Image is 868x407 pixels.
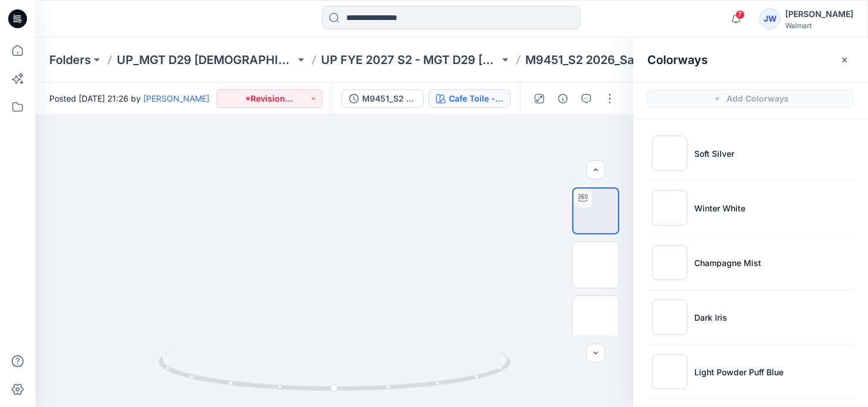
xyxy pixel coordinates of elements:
p: M9451_S2 2026_Satin [PERSON_NAME] Set_Midpoint [525,52,704,68]
button: Cafe Toile - Winter White V3 Opt 2 [428,89,511,108]
p: Champagne Mist [694,257,761,269]
p: Light Powder Puff Blue [694,366,783,378]
a: Folders [49,52,91,68]
div: Cafe Toile - Winter White V3 Opt 2 [449,92,503,105]
div: M9451_S2 2026_Satin [PERSON_NAME] Set_Midpoint [362,92,416,105]
span: 7 [735,10,745,19]
p: Dark Iris [694,311,727,324]
img: Light Powder Puff Blue [652,354,687,389]
img: Champagne Mist [652,245,687,280]
a: UP_MGT D29 [DEMOGRAPHIC_DATA] Sleep [117,52,295,68]
img: Soft Silver [652,136,687,171]
div: JW [759,8,781,29]
div: Walmart [785,21,853,30]
img: WM MS 10 2PC-ABV KNEE Front wo Avatar [573,296,619,342]
button: Details [553,89,572,108]
img: Dark Iris [652,300,687,335]
div: [PERSON_NAME] [785,7,853,21]
p: Winter White [694,202,745,214]
p: Soft Silver [694,147,734,160]
button: M9451_S2 2026_Satin [PERSON_NAME] Set_Midpoint [342,89,424,108]
img: Winter White [652,190,687,226]
span: Posted [DATE] 21:26 by [49,92,210,105]
a: UP FYE 2027 S2 - MGT D29 [DEMOGRAPHIC_DATA] Sleepwear [321,52,499,68]
img: WM MS 10 DRS-ABV KNEE Turntable with Avatar [573,189,618,233]
h2: Colorways [647,53,708,67]
a: [PERSON_NAME] [143,93,210,103]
